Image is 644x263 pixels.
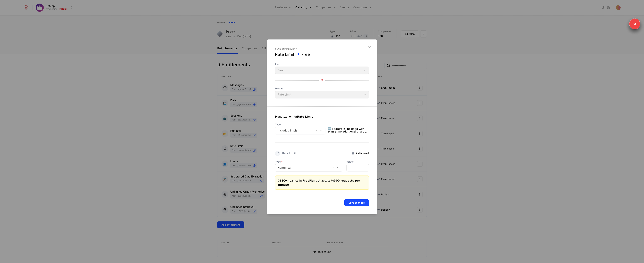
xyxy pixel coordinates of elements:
[275,63,369,66] span: Plan
[275,52,294,57] div: Rate Limit
[278,179,366,187] div: 388 Companies in Plan get access to
[303,179,309,182] span: Free
[344,199,369,206] button: Save changes
[275,115,313,119] div: Monetization for
[275,123,325,126] span: Type
[346,160,369,163] label: Value
[356,152,369,155] span: Trait-based
[328,126,369,134] span: 🆓 Feature is included with plan at no additional charge.
[297,115,313,118] strong: Rate Limit
[282,152,296,155] div: Rate Limit
[275,87,369,90] span: Feature
[275,48,369,50] div: Plan entitlement
[278,179,360,186] span: 300 requests per minute
[301,52,310,57] div: Free
[275,160,342,163] span: Type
